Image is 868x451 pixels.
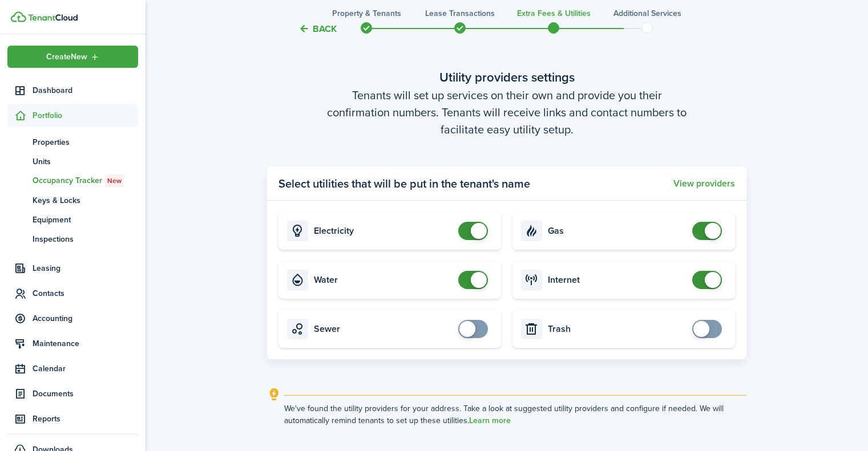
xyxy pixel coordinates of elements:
[613,7,681,19] h3: Additional Services
[7,46,138,68] button: Open menu
[548,275,687,285] card-title: Internet
[267,388,281,401] i: outline
[7,132,138,152] a: Properties
[33,214,138,226] span: Equipment
[314,226,453,236] card-title: Electricity
[46,53,87,61] span: Create New
[7,408,138,430] a: Reports
[33,84,138,96] span: Dashboard
[33,338,138,350] span: Maintenance
[7,171,138,190] a: Occupancy TrackerNew
[7,79,138,101] a: Dashboard
[33,413,138,425] span: Reports
[673,178,735,189] button: View providers
[7,229,138,249] a: Inspections
[33,233,138,245] span: Inspections
[33,156,138,168] span: Units
[298,23,337,35] button: Back
[548,226,687,236] card-title: Gas
[314,324,453,334] card-title: Sewer
[107,176,122,186] span: New
[517,7,591,19] h3: Extra fees & Utilities
[284,403,746,426] explanation-description: We've found the utility providers for your address. Take a look at suggested utility providers an...
[267,87,746,138] wizard-step-header-description: Tenants will set up services on their own and provide you their confirmation numbers. Tenants wil...
[11,11,26,22] img: TenantCloud
[7,152,138,171] a: Units
[33,136,138,148] span: Properties
[332,7,401,19] h3: Property & Tenants
[28,14,78,21] img: TenantCloud
[33,287,138,299] span: Contacts
[33,109,138,121] span: Portfolio
[7,210,138,229] a: Equipment
[33,194,138,206] span: Keys & Locks
[314,275,453,285] card-title: Water
[267,68,746,87] wizard-step-header-title: Utility providers settings
[33,312,138,324] span: Accounting
[425,7,495,19] h3: Lease Transactions
[33,388,138,400] span: Documents
[33,363,138,375] span: Calendar
[548,324,687,334] card-title: Trash
[33,262,138,274] span: Leasing
[278,175,530,192] panel-main-title: Select utilities that will be put in the tenant's name
[33,174,138,187] span: Occupancy Tracker
[469,416,511,425] a: Learn more
[7,190,138,210] a: Keys & Locks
